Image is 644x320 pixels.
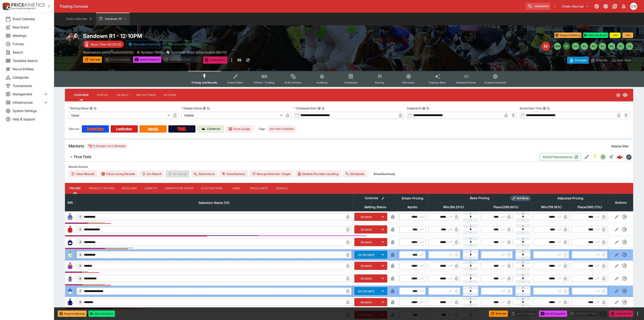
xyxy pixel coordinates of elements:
[69,125,80,133] label: View on :
[13,75,48,80] span: Categories
[133,56,161,63] button: Send Snapshot
[559,3,592,10] button: Select Tenant
[569,310,607,317] div: split button
[484,81,506,84] span: System Controls
[83,50,134,55] p: Copy To Clipboard
[572,43,579,50] button: R2
[79,301,82,304] span: 8
[203,56,227,64] button: Close Event
[616,154,623,160] img: logo-cerberus--red.svg
[610,57,633,64] button: Auto-Save
[65,152,540,161] button: Final Field
[69,106,89,110] p: Betting Status
[354,287,378,295] button: Un-Scratch
[66,238,74,246] img: runner 3
[112,90,133,100] button: Details
[229,56,234,64] button: more
[489,311,508,317] button: Refresh
[599,43,606,50] button: R5
[563,43,570,50] button: R1
[160,90,180,100] button: Actions
[66,262,74,269] img: runner 5
[589,57,610,64] button: Override
[422,107,425,110] button: Suspend AtCopy To Clipboard
[66,287,74,295] img: runner 7
[354,274,378,283] button: Scratch
[13,25,48,30] span: New Event
[295,170,341,178] button: Disable Provider resulting
[141,183,161,194] button: Liability
[227,81,243,84] span: Detail Editor
[591,153,599,161] button: SGM Enabled
[547,107,550,110] button: Copy To Clipboard
[375,81,384,84] span: Racing
[590,43,597,50] button: R4
[79,253,82,256] span: 4
[267,127,296,131] span: pro-bet-available
[11,3,45,7] img: PriceKinetics
[611,2,619,10] button: Documentation
[13,67,48,71] span: Nexus Entities
[272,183,292,194] button: Details
[140,170,164,178] button: Un-Result
[191,170,218,178] button: Deductions
[316,81,328,84] span: Auditing
[197,183,226,194] button: Fluctuations
[567,57,633,64] div: Start From
[586,204,602,210] em: ( 360.21 %)
[126,40,163,48] button: Simulation Running
[617,58,631,63] p: Auto-Save
[203,107,206,110] button: Display StatusCopy To Clipboard
[69,112,171,119] div: Open
[1,2,10,11] img: PriceKinetics Logo
[254,81,275,84] span: InPlay™ Trading
[398,203,427,211] th: Apollo
[344,81,358,84] span: Templates
[622,33,633,38] button: +5m
[515,196,531,200] span: Roll Mode
[66,251,74,258] img: runner 4
[13,50,48,55] span: Search
[188,71,510,87] div: Event type filters
[616,93,621,97] svg: Open
[250,170,293,178] button: Remap Selection Target
[118,183,141,194] button: Resulting
[88,143,125,149] div: 5 Groups 5 Markets
[69,170,97,178] button: Clear Results
[192,81,217,84] span: Pricing and Results
[456,81,476,84] span: Related Events
[181,112,284,119] div: Visible
[163,56,201,63] div: split button
[89,107,93,110] button: Betting StatusCopy To Clipboard
[79,241,82,244] span: 3
[13,92,43,96] span: Management
[13,33,48,38] span: Meetings
[360,204,391,210] span: Betting Status
[543,107,546,110] button: Actual Start TimeCopy To Clipboard
[629,1,639,11] button: Christopher Winter
[166,170,189,178] span: Re-Result
[575,58,587,63] p: Overtype
[583,153,591,161] button: Edit Detail
[354,298,378,306] button: Scratch
[79,228,82,231] span: 2
[79,290,82,293] span: 7
[197,125,224,133] a: Cerberus
[219,170,248,178] button: Substitutions
[165,40,211,48] button: Jetbet Meeting Available
[74,154,91,159] h6: Final Field
[66,299,74,306] img: runner 8
[573,204,607,210] span: Place(360.21%)
[79,264,82,267] span: 5
[285,81,301,84] span: Bulk Actions
[426,107,429,110] button: Copy To Clipboard
[626,154,631,160] div: betmakers
[536,204,566,210] span: Win(119.18%)
[13,42,48,46] span: Futures
[194,200,234,206] span: Selection Name (12)
[259,125,265,133] label: Tags:
[622,92,628,98] svg: Visible
[91,42,121,47] p: Race Time 00:00:00
[635,311,640,316] button: more
[116,127,132,131] img: Ladbrokes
